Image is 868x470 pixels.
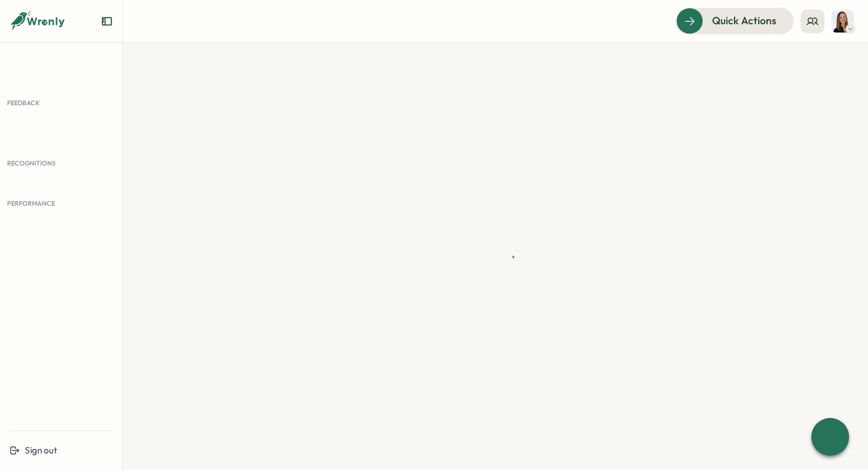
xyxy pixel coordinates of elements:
span: Quick Actions [712,13,776,28]
button: Quick Actions [676,8,794,34]
span: Sign out [25,445,57,456]
img: Ola Bak [831,10,854,33]
button: Expand sidebar [101,15,113,27]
